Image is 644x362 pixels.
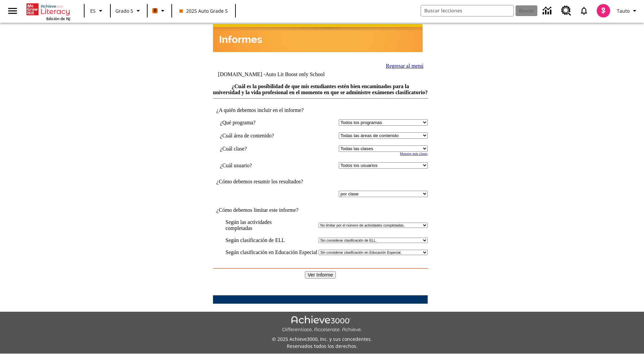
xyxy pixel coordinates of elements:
td: Según clasificación en Educación Especial [225,249,317,255]
button: Perfil/Configuración [614,5,641,17]
span: Grado 5 [115,7,133,14]
img: avatar image [597,4,610,17]
a: Muestre más clases [400,152,428,156]
td: ¿Cuál clase? [220,145,297,152]
nobr: ¿Cuál área de contenido? [220,133,274,138]
td: ¿Cuál usuario? [220,162,297,169]
span: Tauto [617,7,630,14]
button: Lenguaje: ES, Selecciona un idioma [87,5,108,17]
td: ¿Cómo debemos limitar este informe? [213,207,428,213]
a: Notificaciones [575,2,593,19]
span: 2025 Auto Grade 5 [179,7,228,14]
button: Abrir el menú lateral [3,1,22,21]
td: [DOMAIN_NAME] - [218,71,344,77]
input: Ver Informe [305,271,336,279]
td: ¿A quién debemos incluir en el informe? [213,107,428,113]
button: Boost El color de la clase es anaranjado. Cambiar el color de la clase. [150,5,169,17]
nobr: Auto Lit Boost only School [265,71,325,77]
td: Según las actividades completadas [225,219,317,231]
span: B [154,6,157,15]
img: Achieve3000 Differentiate Accelerate Achieve [282,316,362,333]
span: ES [90,7,96,14]
button: Escoja un nuevo avatar [593,2,614,19]
span: Edición de NJ [46,16,70,21]
td: ¿Qué programa? [220,119,297,126]
button: Grado: Grado 5, Elige un grado [113,5,145,17]
input: Buscar campo [421,5,514,16]
div: Portada [26,2,70,21]
td: Según clasificación de ELL [225,237,317,243]
a: Centro de información [539,2,557,20]
a: Centro de recursos, Se abrirá en una pestaña nueva. [557,2,575,20]
a: Regresar al menú [386,63,423,69]
td: ¿Cómo debemos resumir los resultados? [213,179,428,185]
img: header [213,24,423,52]
a: ¿Cuál es la posibilidad de que mis estudiantes estén bien encaminados para la universidad y la vi... [213,83,428,95]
